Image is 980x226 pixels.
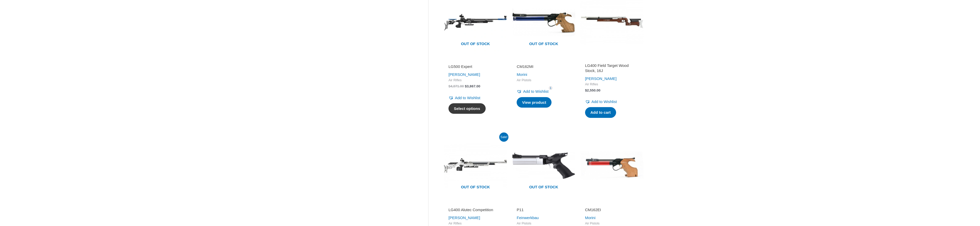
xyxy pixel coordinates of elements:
[517,207,570,212] h2: P11
[517,200,570,206] iframe: Customer reviews powered by Trustpilot
[585,63,639,73] h2: LG400 Field Target Wood Stock, 16J
[585,200,639,206] iframe: Customer reviews powered by Trustpilot
[585,88,600,92] bdi: 2,550.00
[585,88,587,92] span: $
[512,134,575,197] a: Out of stock
[448,207,502,214] a: LG400 Alutec Competition
[448,38,503,50] span: Out of stock
[517,64,570,69] h2: CM162MI
[585,82,639,87] span: Air Rifles
[448,181,503,193] span: Out of stock
[444,134,507,197] a: Out of stock
[448,64,502,71] a: LG500 Expert
[585,207,639,212] h2: CM162EI
[517,97,552,108] a: Select options for “CM162MI”
[499,132,508,142] span: Sale!
[517,64,570,71] a: CM162MI
[516,181,571,193] span: Out of stock
[455,96,480,100] span: Add to Wishlist
[517,215,539,220] a: Feinwerkbau
[517,72,527,77] a: Morini
[448,57,502,63] iframe: Customer reviews powered by Trustpilot
[448,78,502,83] span: Air Rifles
[448,84,464,88] bdi: 4,071.00
[448,64,502,69] h2: LG500 Expert
[585,221,639,226] span: Air Pistols
[517,57,570,63] iframe: Customer reviews powered by Trustpilot
[585,215,596,220] a: Morini
[517,88,548,95] a: Add to Wishlist
[448,200,502,206] iframe: Customer reviews powered by Trustpilot
[448,72,480,77] a: [PERSON_NAME]
[585,207,639,214] a: CM162EI
[585,63,639,75] a: LG400 Field Target Wood Stock, 16J
[448,103,486,114] a: Select options for “LG500 Expert”
[448,221,502,226] span: Air Rifles
[585,107,616,118] a: Add to cart: “LG400 Field Target Wood Stock, 16J”
[448,84,451,88] span: $
[444,134,507,197] img: LG400 Alutec Competition
[517,221,570,226] span: Air Pistols
[549,86,553,90] span: 1
[585,57,639,63] iframe: Customer reviews powered by Trustpilot
[517,207,570,214] a: P11
[580,134,644,197] img: CM162EI
[465,84,467,88] span: $
[448,207,502,212] h2: LG400 Alutec Competition
[585,76,617,81] a: [PERSON_NAME]
[512,134,575,197] img: P11
[448,94,480,101] a: Add to Wishlist
[585,98,617,105] a: Add to Wishlist
[523,89,548,94] span: Add to Wishlist
[591,99,617,104] span: Add to Wishlist
[516,38,571,50] span: Out of stock
[448,215,480,220] a: [PERSON_NAME]
[465,84,480,88] bdi: 3,867.00
[517,78,570,83] span: Air Pistols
